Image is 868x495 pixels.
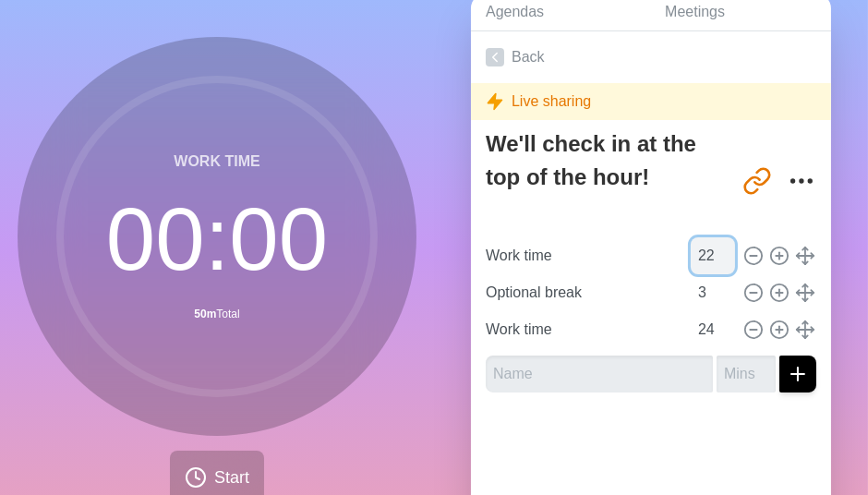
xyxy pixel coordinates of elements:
[739,163,776,199] button: Share link
[486,356,713,392] input: Name
[783,163,820,199] button: More
[478,274,687,311] input: Name
[471,83,831,120] div: Live sharing
[691,274,735,311] input: Mins
[691,311,735,348] input: Mins
[478,311,687,348] input: Name
[214,465,249,490] span: Start
[478,237,687,274] input: Name
[691,237,735,274] input: Mins
[717,356,776,392] input: Mins
[471,31,831,83] a: Back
